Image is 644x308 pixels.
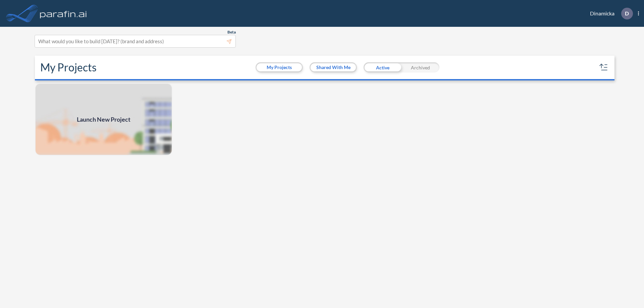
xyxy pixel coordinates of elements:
[311,63,356,71] button: Shared With Me
[401,62,439,72] div: Archived
[39,7,88,20] img: logo
[77,115,130,124] span: Launch New Project
[625,10,629,16] p: D
[598,62,609,73] button: sort
[257,63,302,71] button: My Projects
[35,83,172,156] img: add
[364,62,401,72] div: Active
[227,29,236,35] span: Beta
[35,83,172,156] a: Launch New Project
[580,8,639,19] div: Dinamicka
[40,61,97,74] h2: My Projects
